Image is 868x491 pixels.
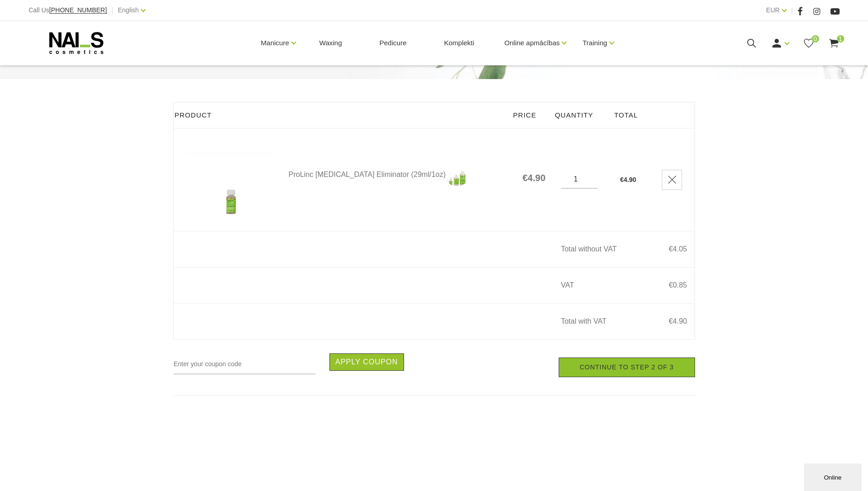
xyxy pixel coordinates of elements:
a: English [118,5,139,16]
a: EUR [766,5,780,16]
span: € [620,176,624,183]
span: 0.85 [673,281,687,289]
span: 1 [837,35,844,43]
a: Pedicure [372,21,414,65]
a: Training [582,25,607,61]
td: Total with VAT [550,304,651,340]
span: 4.05 [673,245,687,253]
a: 1 [828,37,840,49]
th: Product [173,102,507,128]
span: €4.90 [523,172,545,183]
a: Waxing [312,21,349,65]
td: Total without VAT [550,231,651,267]
a: Continue to step 2 of 3 [559,358,695,377]
span: 4.90 [673,317,687,325]
th: Total [609,102,650,128]
img: ProLinc Callus Eliminator (29ml/1oz) [185,142,277,217]
td: VAT [550,267,651,304]
th: Quantity [550,102,609,128]
span: 4.90 [624,176,636,183]
span: € [669,245,673,253]
span: € [669,317,673,325]
span: | [791,5,793,16]
span: [PHONE_NUMBER] [49,6,107,14]
a: Delete [662,170,682,190]
span: | [112,5,113,16]
th: Price [507,102,549,128]
a: Komplekti [437,21,481,65]
div: Call Us [28,5,107,16]
iframe: chat widget [804,462,863,491]
button: apply coupon [329,353,404,371]
a: ProLinc [MEDICAL_DATA] Eliminator (29ml/1oz) [289,164,507,187]
a: Online apmācības [504,25,560,61]
a: 0 [803,37,814,49]
img: BE NATURAL Callus Eliminator is the fast and effective solution to even the toughest of calluses.... [446,164,469,187]
span: € [669,281,673,289]
a: [PHONE_NUMBER] [49,7,107,14]
a: Manicure [261,25,289,61]
span: 0 [812,35,819,43]
input: Enter your coupon code [173,353,316,374]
